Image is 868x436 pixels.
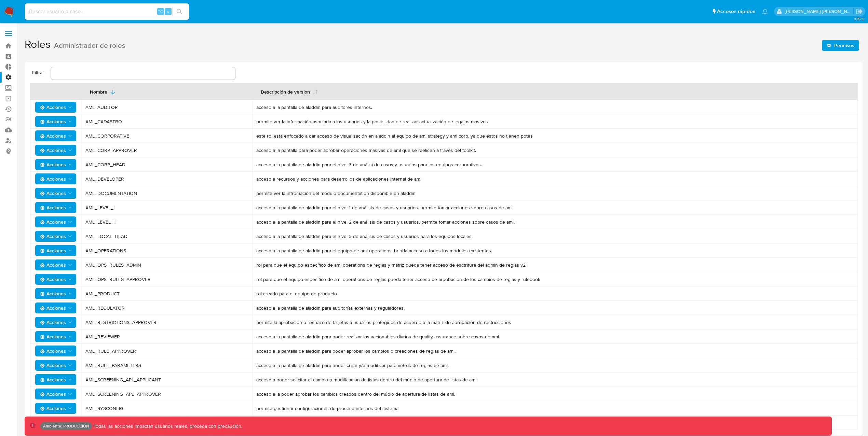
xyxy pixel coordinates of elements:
span: Accesos rápidos [717,8,755,15]
p: Todas las acciones impactan usuarios reales, proceda con precaución. [92,423,242,430]
a: Notificaciones [762,9,768,14]
p: Ambiente: PRODUCCIÓN [43,425,89,427]
input: Buscar usuario o caso... [25,7,189,16]
span: ⌥ [158,8,163,15]
p: leidy.martinez@mercadolibre.com.co [785,8,854,15]
button: search-icon [172,7,186,16]
span: s [167,8,169,15]
a: Salir [856,8,863,15]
